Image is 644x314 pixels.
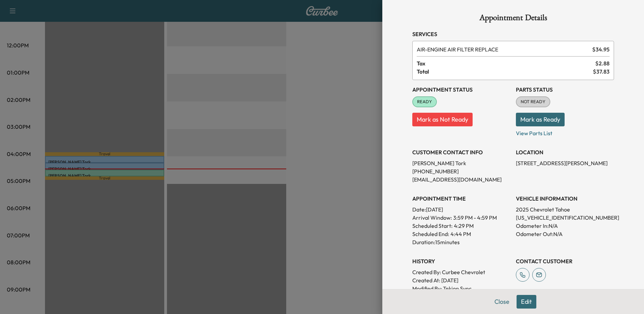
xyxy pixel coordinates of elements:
[412,230,449,238] p: Scheduled End:
[412,276,510,284] p: Created At : [DATE]
[412,205,510,214] p: Date: [DATE]
[417,45,589,53] span: ENGINE AIR FILTER REPLACE
[412,222,453,230] p: Scheduled Start:
[516,214,614,222] p: [US_VEHICLE_IDENTIFICATION_NUMBER]
[413,98,436,105] span: READY
[516,222,614,230] p: Odometer In: N/A
[412,257,510,265] h3: History
[412,175,510,184] p: [EMAIL_ADDRESS][DOMAIN_NAME]
[490,295,514,309] button: Close
[412,284,510,293] p: Modified By : Tekion Sync
[516,85,614,94] h3: Parts Status
[412,268,510,276] p: Created By : Curbee Chevrolet
[595,59,610,67] span: $ 2.88
[450,230,471,238] p: 4:44 PM
[412,14,614,25] h1: Appointment Details
[412,159,510,167] p: [PERSON_NAME] Tork
[454,222,474,230] p: 4:29 PM
[412,113,473,126] button: Mark as Not Ready
[516,148,614,156] h3: LOCATION
[412,214,510,222] p: Arrival Window:
[516,230,614,238] p: Odometer Out: N/A
[417,67,593,76] span: Total
[412,30,614,38] h3: Services
[516,205,614,214] p: 2025 Chevrolet Tahoe
[593,67,610,76] span: $ 37.83
[516,113,565,126] button: Mark as Ready
[592,45,610,53] span: $ 34.95
[517,295,536,309] button: Edit
[412,238,510,246] p: Duration: 15 minutes
[412,167,510,175] p: [PHONE_NUMBER]
[412,85,510,94] h3: Appointment Status
[417,59,595,67] span: Tax
[412,148,510,156] h3: CUSTOMER CONTACT INFO
[453,214,497,222] span: 3:59 PM - 4:59 PM
[516,159,614,167] p: [STREET_ADDRESS][PERSON_NAME]
[516,194,614,203] h3: VEHICLE INFORMATION
[516,126,614,137] p: View Parts List
[517,98,550,105] span: NOT READY
[412,194,510,203] h3: APPOINTMENT TIME
[516,257,614,265] h3: CONTACT CUSTOMER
